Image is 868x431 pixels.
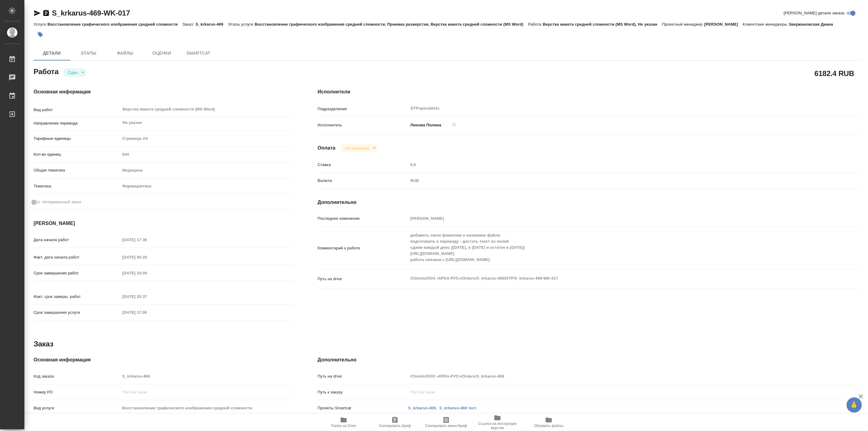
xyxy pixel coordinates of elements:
[849,399,859,411] span: 🙏
[408,372,816,381] input: Пустое поле
[34,107,120,113] p: Вид работ
[318,276,408,282] p: Путь на drive
[34,120,120,126] p: Направление перевода
[784,10,844,16] span: [PERSON_NAME] детали заказа
[184,49,213,57] span: SmartCat
[318,199,861,206] h4: Дополнительно
[42,9,50,17] button: Скопировать ссылку
[34,405,120,411] p: Вид услуги
[318,88,861,96] h4: Исполнители
[847,397,862,413] button: 🙏
[120,165,293,176] div: Медицина
[331,424,356,428] span: Папка на Drive
[408,406,437,410] a: S_krkarus-469,
[472,414,523,431] button: Ссылка на инструкции верстки
[228,22,255,27] p: Этапы услуги
[34,22,47,27] p: Услуга
[34,183,120,189] p: Тематика
[408,273,816,284] textarea: /Clients/ООО «КРКА-РУС»/Orders/S_krkarus-469/DTP/S_krkarus-469-WK-017
[120,150,293,159] input: Пустое поле
[743,22,789,27] p: Клиентские менеджеры
[34,373,120,379] p: Код заказа
[34,389,120,395] p: Номер РО
[34,310,120,316] p: Срок завершения услуги
[318,356,861,364] h4: Дополнительно
[408,176,816,186] div: RUB
[34,254,120,260] p: Факт. дата начала работ
[318,414,369,431] button: Папка на Drive
[34,339,53,349] h2: Заказ
[318,144,336,152] h4: Оплата
[408,230,816,265] textarea: добавить свою фамилию к названию файла подготовить к переводу - достать текст из полей сдаем кажд...
[120,292,174,301] input: Пустое поле
[704,22,743,27] p: [PERSON_NAME]
[318,162,408,168] p: Ставка
[343,146,371,151] button: Не оплачена
[534,424,564,428] span: Обновить файлы
[120,253,174,262] input: Пустое поле
[318,178,408,184] p: Валюта
[34,220,293,227] h4: [PERSON_NAME]
[74,49,103,57] span: Этапы
[42,199,81,205] span: Нотариальный заказ
[528,22,543,27] p: Работа
[120,133,293,144] div: Страница А4
[255,22,528,27] p: Восстановление графического изображения средней сложности, Приемка разверстки, Верстка макета сре...
[120,269,174,277] input: Пустое поле
[34,167,120,173] p: Общая тематика
[379,424,411,428] span: Скопировать бриф
[34,294,120,300] p: Факт. срок заверш. работ
[318,122,408,128] p: Исполнитель
[476,422,519,430] span: Ссылка на инструкции верстки
[120,181,293,191] div: Фармацевтика
[37,49,67,57] span: Детали
[789,22,837,27] p: Звержановская Диана
[318,215,408,222] p: Последнее изменение
[47,22,182,27] p: Восстановление графического изображения средней сложности
[408,214,816,223] input: Пустое поле
[408,160,816,169] input: Пустое поле
[34,66,59,77] h2: Работа
[318,405,408,411] p: Проекты Smartcat
[120,235,174,244] input: Пустое поле
[120,372,293,381] input: Пустое поле
[439,406,477,410] a: S_krkarus-469 тест
[543,22,662,27] p: Верстка макета средней сложности (MS Word), Не указан
[408,122,442,128] p: Линова Полина
[66,70,79,75] button: Сдан
[662,22,704,27] p: Проектный менеджер
[182,22,195,27] p: Заказ:
[34,28,47,41] button: Добавить тэг
[110,49,140,57] span: Файлы
[425,424,467,428] span: Скопировать мини-бриф
[34,136,120,142] p: Тарифные единицы
[63,68,87,77] div: Сдан
[34,237,120,243] p: Дата начала работ
[34,356,293,364] h4: Основная информация
[34,9,41,17] button: Скопировать ссылку для ЯМессенджера
[120,388,293,397] input: Пустое поле
[34,151,120,158] p: Кол-во единиц
[318,106,408,112] p: Подразделение
[34,270,120,276] p: Срок завершения работ
[408,388,816,397] input: Пустое поле
[52,9,130,17] a: S_krkarus-469-WK-017
[318,373,408,379] p: Путь на drive
[196,22,228,27] p: S_krkarus-469
[340,144,378,152] div: Сдан
[318,245,408,251] p: Комментарий к работе
[147,49,176,57] span: Оценки
[120,404,293,412] input: Пустое поле
[523,414,574,431] button: Обновить файлы
[421,414,472,431] button: Скопировать мини-бриф
[34,88,293,96] h4: Основная информация
[369,414,421,431] button: Скопировать бриф
[120,308,174,317] input: Пустое поле
[318,389,408,395] p: Путь к заказу
[815,68,854,78] h2: 6182.4 RUB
